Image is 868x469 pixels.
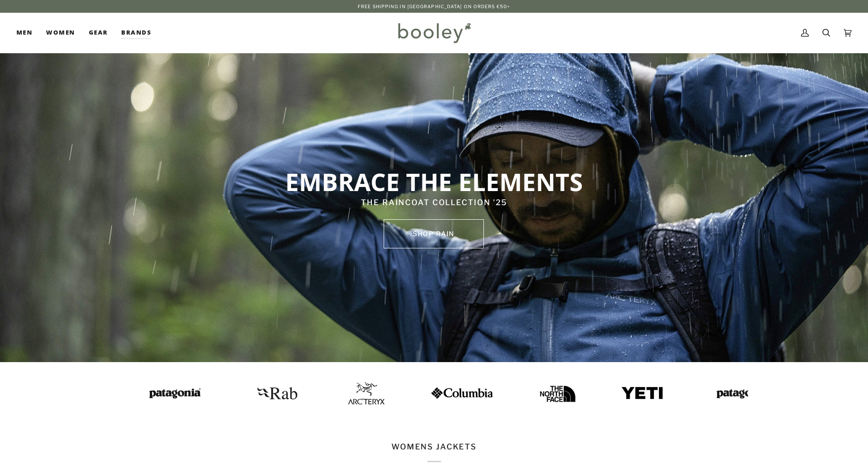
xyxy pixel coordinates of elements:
span: Men [16,28,32,37]
a: Women [39,13,82,53]
span: Gear [89,28,108,37]
a: Gear [82,13,115,53]
a: SHOP rain [384,219,484,248]
p: THE RAINCOAT COLLECTION '25 [172,197,696,209]
a: Brands [114,13,158,53]
span: Brands [121,28,151,37]
a: Men [16,13,39,53]
p: Free Shipping in [GEOGRAPHIC_DATA] on Orders €50+ [358,3,510,10]
p: WOMENS JACKETS [391,441,477,462]
img: Booley [394,20,474,46]
span: Women [46,28,75,37]
p: EMBRACE THE ELEMENTS [172,166,696,197]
